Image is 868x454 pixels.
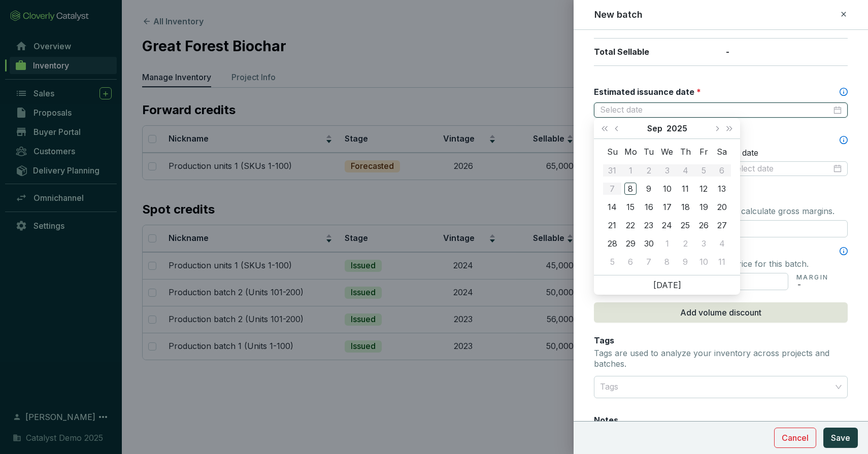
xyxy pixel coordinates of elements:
td: 2025-09-05 [694,161,713,180]
th: Su [603,143,621,161]
p: - [796,282,828,288]
td: 2025-09-23 [640,216,658,234]
span: Save [831,432,850,444]
div: 10 [661,183,673,195]
input: Select date [600,104,831,116]
th: Th [676,143,694,161]
div: 7 [643,256,655,268]
div: 31 [606,164,618,177]
div: 10 [697,256,710,268]
td: 2025-10-05 [603,253,621,271]
td: 2025-10-04 [713,234,731,253]
div: 14 [606,201,618,213]
td: 2025-08-31 [603,161,621,180]
td: 2025-09-29 [621,234,640,253]
td: 2025-09-28 [603,234,621,253]
p: - [726,47,848,58]
div: 9 [679,256,691,268]
td: 2025-09-07 [603,180,621,198]
td: 2025-09-26 [694,216,713,234]
div: 2 [643,164,655,177]
td: 2025-09-04 [676,161,694,180]
label: Notes [594,414,618,426]
label: Tags [594,335,614,346]
div: 6 [716,164,728,177]
td: 2025-10-02 [676,234,694,253]
div: 12 [697,183,710,195]
div: 3 [697,237,710,250]
th: Mo [621,143,640,161]
h2: New batch [594,8,643,21]
div: 29 [624,237,637,250]
td: 2025-09-24 [658,216,676,234]
button: Add volume discount [594,302,848,323]
button: Last year (Control + left) [598,118,611,138]
div: 8 [661,256,673,268]
p: Total Sellable [594,47,716,58]
th: We [658,143,676,161]
td: 2025-09-16 [640,198,658,216]
div: 11 [716,256,728,268]
a: [DATE] [653,280,681,290]
td: 2025-09-20 [713,198,731,216]
th: Fr [694,143,713,161]
div: 13 [716,183,728,195]
td: 2025-09-15 [621,198,640,216]
button: Next month (PageDown) [710,118,723,138]
div: 11 [679,183,691,195]
td: 2025-09-01 [621,161,640,180]
div: 7 [606,183,618,195]
td: 2025-09-30 [640,234,658,253]
div: 8 [624,183,637,195]
div: 30 [643,237,655,250]
div: 6 [624,256,637,268]
td: 2025-09-22 [621,216,640,234]
button: Choose a month [647,118,662,138]
span: Add volume discount [680,306,761,319]
td: 2025-10-10 [694,253,713,271]
button: Save [823,428,858,448]
div: 18 [679,201,691,213]
div: 25 [679,219,691,231]
td: 2025-09-08 [621,180,640,198]
td: 2025-09-27 [713,216,731,234]
td: 2025-09-12 [694,180,713,198]
td: 2025-09-21 [603,216,621,234]
td: 2025-09-11 [676,180,694,198]
td: 2025-09-03 [658,161,676,180]
div: 22 [624,219,637,231]
td: 2025-09-14 [603,198,621,216]
div: 3 [661,164,673,177]
div: 1 [624,164,637,177]
td: 2025-10-09 [676,253,694,271]
div: 20 [716,201,728,213]
td: 2025-09-10 [658,180,676,198]
button: Cancel [774,428,816,448]
td: 2025-10-06 [621,253,640,271]
div: 19 [697,201,710,213]
div: 4 [679,164,691,177]
div: 1 [661,237,673,250]
label: Estimated issuance date [594,86,701,97]
p: Tags are used to analyze your inventory across projects and batches. [594,348,848,370]
div: 28 [606,237,618,250]
td: 2025-10-08 [658,253,676,271]
button: Previous month (PageUp) [611,118,624,138]
th: Sa [713,143,731,161]
div: 23 [643,219,655,231]
div: 5 [606,256,618,268]
button: Next year (Control + right) [723,118,736,138]
td: 2025-09-17 [658,198,676,216]
td: 2025-09-02 [640,161,658,180]
div: 2 [679,237,691,250]
div: 15 [624,201,637,213]
td: 2025-10-01 [658,234,676,253]
td: 2025-10-11 [713,253,731,271]
td: 2025-09-19 [694,198,713,216]
input: Select date [731,163,831,174]
td: 2025-09-18 [676,198,694,216]
button: Choose a year [666,118,687,138]
div: 21 [606,219,618,231]
p: MARGIN [796,273,828,282]
div: 27 [716,219,728,231]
